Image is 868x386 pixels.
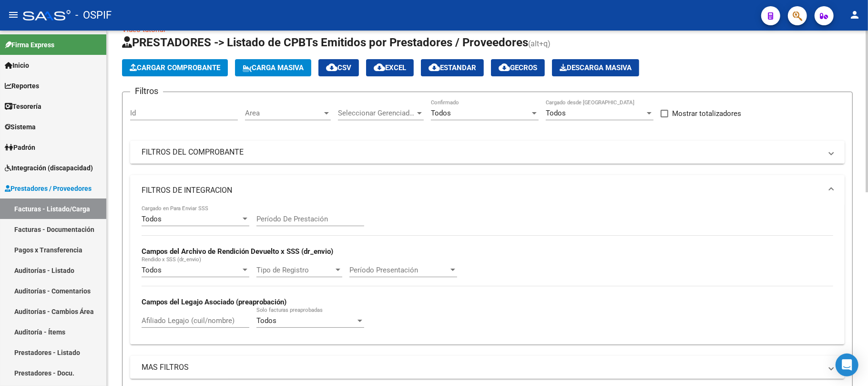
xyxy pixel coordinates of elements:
[431,109,451,117] span: Todos
[142,215,162,223] span: Todos
[235,59,311,76] button: Carga Masiva
[256,316,276,325] span: Todos
[5,163,93,173] span: Integración (discapacidad)
[5,40,54,50] span: Firma Express
[130,175,845,206] mat-expansion-panel-header: FILTROS DE INTEGRACION
[130,63,220,72] span: Cargar Comprobante
[5,142,35,153] span: Padrón
[75,5,112,26] span: - OSPIF
[256,266,334,274] span: Tipo de Registro
[142,185,822,196] mat-panel-title: FILTROS DE INTEGRACION
[122,36,528,49] span: PRESTADORES -> Listado de CPBTs Emitidos por Prestadores / Proveedores
[5,101,41,112] span: Tesorería
[130,206,845,344] div: FILTROS DE INTEGRACION
[366,59,414,76] button: EXCEL
[130,141,845,164] mat-expansion-panel-header: FILTROS DEL COMPROBANTE
[5,122,36,132] span: Sistema
[338,109,415,117] span: Seleccionar Gerenciador
[528,39,551,48] span: (alt+q)
[499,63,537,72] span: Gecros
[491,59,545,76] button: Gecros
[374,62,385,73] mat-icon: cloud_download
[326,62,337,73] mat-icon: cloud_download
[142,247,333,256] strong: Campos del Archivo de Rendición Devuelto x SSS (dr_envio)
[429,62,440,73] mat-icon: cloud_download
[326,63,351,72] span: CSV
[349,266,449,274] span: Período Presentación
[429,63,476,72] span: Estandar
[672,108,741,119] span: Mostrar totalizadores
[243,63,304,72] span: Carga Masiva
[836,354,858,376] div: Open Intercom Messenger
[130,356,845,379] mat-expansion-panel-header: MAS FILTROS
[552,59,639,76] button: Descarga Masiva
[374,63,406,72] span: EXCEL
[142,147,822,157] mat-panel-title: FILTROS DEL COMPROBANTE
[318,59,359,76] button: CSV
[142,362,822,373] mat-panel-title: MAS FILTROS
[560,63,632,72] span: Descarga Masiva
[546,109,566,117] span: Todos
[849,9,860,21] mat-icon: person
[8,9,19,21] mat-icon: menu
[552,59,639,76] app-download-masive: Descarga masiva de comprobantes (adjuntos)
[499,62,510,73] mat-icon: cloud_download
[142,266,162,274] span: Todos
[130,84,163,98] h3: Filtros
[245,109,322,117] span: Area
[421,59,484,76] button: Estandar
[5,81,39,91] span: Reportes
[5,60,29,71] span: Inicio
[122,59,228,76] button: Cargar Comprobante
[5,183,92,194] span: Prestadores / Proveedores
[142,298,286,306] strong: Campos del Legajo Asociado (preaprobación)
